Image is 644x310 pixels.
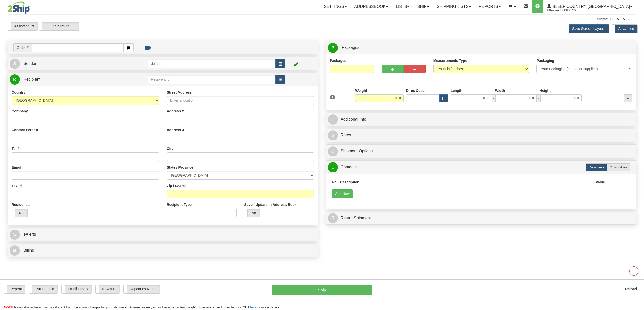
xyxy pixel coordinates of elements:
label: Repeat as Return [124,285,160,293]
label: Packaging [536,58,554,63]
label: Tel # [12,146,20,151]
a: Reports [475,0,505,13]
label: Recipient Type [167,202,192,207]
span: 1 [330,95,335,99]
span: x [537,94,540,102]
span: R [328,213,338,223]
a: Addressbook [350,0,392,13]
label: Width [495,88,505,93]
label: Weight [355,88,367,93]
button: Ship [272,285,372,295]
span: C [328,162,338,172]
span: P [328,43,338,53]
label: Put On hold [29,285,58,293]
label: City [167,146,173,151]
label: Address 2 [167,109,184,114]
a: Lists [392,0,413,13]
label: Assistant Off [8,22,38,30]
b: Reload [625,287,637,291]
th: Description [338,178,594,187]
label: Company [12,109,28,114]
a: S Sender [10,58,148,69]
label: Zip / Postal [167,183,186,189]
a: OShipment Options [328,146,634,156]
input: Enter a location [167,96,314,105]
a: @ eAlerts [10,229,316,240]
label: Height [540,88,551,93]
span: Recipient [23,77,40,81]
span: R [10,74,20,85]
th: Nr [330,178,338,187]
div: Support: 1 - 855 - 55 - 2SHIP [8,17,636,22]
label: Address 3 [167,127,184,132]
label: Advanced [612,25,637,33]
label: Residential [12,202,31,207]
span: Sleep Country [GEOGRAPHIC_DATA] [551,4,630,9]
span: Billing [23,248,34,252]
div: ... [624,94,632,102]
label: Email [12,165,21,170]
label: State / Province [167,165,193,170]
input: Sender Id [148,59,276,68]
span: x [492,94,495,102]
label: Save / Update in Address Book [244,202,296,207]
label: Contact Person [12,127,38,132]
a: P Packages [328,43,634,53]
label: Documents [586,163,607,171]
a: Settings [320,0,350,13]
iframe: chat widget [632,129,643,181]
a: Shipping lists [433,0,475,13]
span: I [328,114,338,125]
label: Do a return [39,22,79,30]
a: CContents [328,162,634,172]
a: IAdditional Info [328,114,634,125]
label: No [244,209,260,217]
button: Add New [332,189,353,198]
img: logo2044.jpg [8,1,30,14]
label: Length [451,88,462,93]
label: Is Return [96,285,120,293]
span: B [10,245,20,256]
span: @ [10,230,20,240]
a: B Billing [10,245,316,256]
label: Commodities [607,163,630,171]
label: No [12,209,27,217]
label: Street Address [167,90,192,95]
label: Measurements Type [433,58,467,63]
a: $Rates [328,130,634,140]
span: $ [328,130,338,140]
label: Packages [330,58,346,63]
label: Dims Code [406,88,425,93]
a: here [250,305,257,309]
span: Order # [13,43,32,52]
input: Recipient Id [148,75,276,84]
span: S [10,59,20,69]
button: Save Screen Layout [569,24,609,33]
span: Packages [342,45,359,50]
label: Country [12,90,25,95]
span: 2044 / Warehouse 922 [547,8,585,13]
a: RReturn Shipment [328,213,634,223]
a: Sleep Country [GEOGRAPHIC_DATA] 2044 / Warehouse 922 [543,0,636,13]
th: Value [594,178,607,187]
a: Ship [413,0,433,13]
a: R Recipient [10,74,132,85]
span: NOTE: [4,305,14,309]
span: Sender [23,61,37,66]
span: O [328,146,338,156]
span: eAlerts [23,232,36,236]
label: Repeat [4,285,25,293]
button: Reload [622,285,640,293]
label: Email Labels [62,285,92,293]
label: Tax Id [12,183,22,189]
